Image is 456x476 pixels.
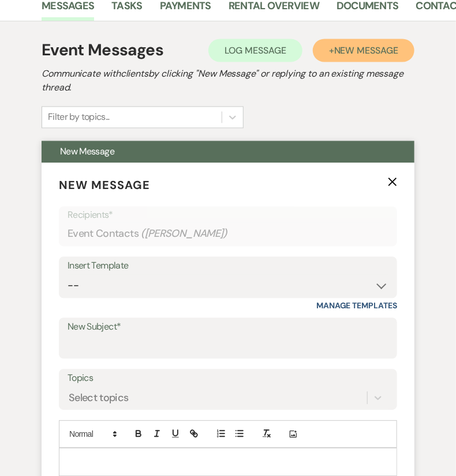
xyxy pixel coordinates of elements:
a: Manage Templates [316,301,397,311]
button: +New Message [313,39,414,62]
h1: Event Messages [42,39,163,63]
div: Select topics [69,391,129,406]
div: Insert Template [68,258,388,275]
div: Filter by topics... [48,111,110,124]
span: New Message [334,44,398,56]
p: Recipients* [68,208,388,223]
h2: Communicate with clients by clicking "New Message" or replying to an existing message thread. [42,67,414,95]
button: Log Message [208,39,302,62]
label: New Subject* [68,319,388,336]
span: ( [PERSON_NAME] ) [141,226,227,242]
span: New Message [60,146,114,158]
label: Topics [68,371,388,387]
span: Log Message [225,44,286,56]
div: Event Contacts [68,223,388,245]
span: New Message [59,178,150,193]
